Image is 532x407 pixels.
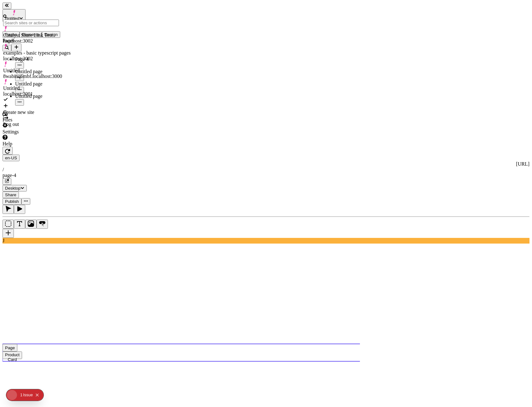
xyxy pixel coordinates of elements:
button: Publish [3,198,21,205]
p: Cookie Test Route [3,5,92,11]
button: Text [14,220,25,229]
span: Publish [5,199,19,204]
button: Pages [3,31,20,38]
span: Desktop [5,186,20,191]
button: Untitled [3,9,26,22]
button: Image [25,220,37,229]
div: page-4 [3,173,529,178]
div: examples - basic typescript pages [3,50,71,56]
div: [URL] [3,161,529,167]
div: localhost:3001 [3,91,71,97]
div: Create new site [3,109,71,115]
div: Suggestions [3,26,71,127]
button: Share [3,192,19,198]
button: Page [3,344,17,351]
div: localhost:3002 [3,38,71,44]
div: 8wabinq6mbf.localhost:3000 [3,74,71,79]
span: en-US [5,156,17,160]
div: / [3,167,529,173]
div: Files [3,117,78,123]
div: Catalyst Share Link Test [3,32,71,38]
button: Button [37,220,48,229]
button: Box [3,220,14,229]
div: J [3,238,529,244]
div: Untitled [3,86,71,91]
button: Open locale picker [3,155,20,161]
div: localhost:3002 [3,56,71,62]
div: Log out [3,121,71,127]
div: Untitled [3,68,71,74]
div: Help [3,141,78,147]
input: Search sites or actions [3,20,59,26]
button: Desktop [3,185,27,192]
div: Settings [3,129,78,135]
div: Product Card [5,352,20,362]
div: Pages [3,38,78,44]
span: Share [5,192,16,197]
div: Page [5,345,15,350]
button: Product Card [3,351,22,359]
